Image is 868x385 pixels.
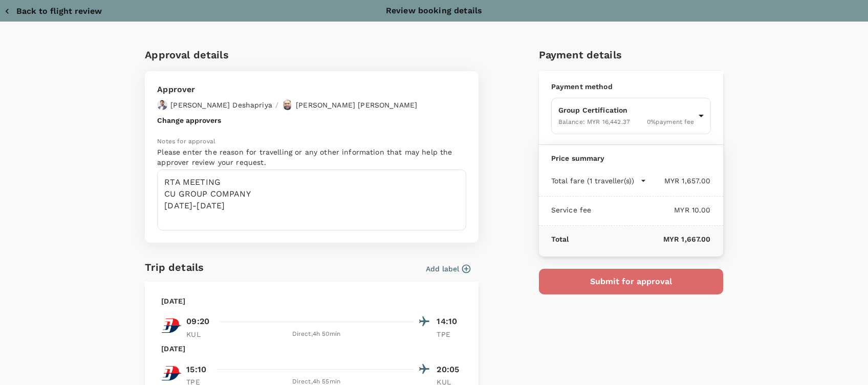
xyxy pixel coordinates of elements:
[426,264,470,274] button: Add label
[296,100,417,110] p: [PERSON_NAME] [PERSON_NAME]
[157,116,221,124] button: Change approvers
[283,100,293,110] img: avatar-67b4218f54620.jpeg
[569,234,710,244] p: MYR 1,667.00
[437,315,462,328] p: 14:10
[218,329,414,339] div: Direct , 4h 50min
[4,6,102,16] button: Back to flight review
[145,259,204,275] h6: Trip details
[157,100,167,110] img: avatar-67a5bcb800f47.png
[161,315,182,336] img: MH
[591,205,710,215] p: MYR 10.00
[275,100,278,110] p: /
[551,98,711,134] div: Group CertificationBalance: MYR 16,442.370%payment fee
[551,81,711,92] p: Payment method
[161,363,182,383] img: MH
[437,363,462,376] p: 20:05
[157,83,417,96] p: Approver
[186,315,209,328] p: 09:20
[186,363,206,376] p: 15:10
[145,47,479,63] h6: Approval details
[558,105,695,115] p: Group Certification
[161,344,185,354] p: [DATE]
[157,147,466,167] p: Please enter the reason for travelling or any other information that may help the approver review...
[157,137,466,147] p: Notes for approval
[170,100,272,110] p: [PERSON_NAME] Deshapriya
[551,176,634,186] p: Total fare (1 traveller(s))
[551,153,711,163] p: Price summary
[186,329,212,339] p: KUL
[539,47,723,63] h6: Payment details
[551,176,646,186] button: Total fare (1 traveller(s))
[161,296,185,306] p: [DATE]
[558,118,630,125] span: Balance : MYR 16,442.37
[539,269,723,294] button: Submit for approval
[386,5,482,17] p: Review booking details
[551,205,592,215] p: Service fee
[646,176,711,186] p: MYR 1,657.00
[551,234,569,244] p: Total
[647,118,695,125] span: 0 % payment fee
[437,329,462,339] p: TPE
